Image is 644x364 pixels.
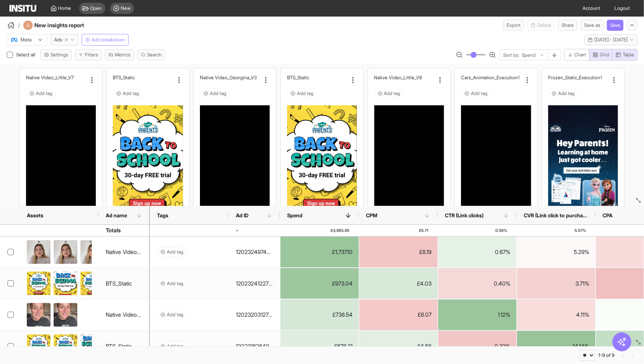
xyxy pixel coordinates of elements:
div: 1.12% [438,299,517,330]
span: Add breakdown [91,37,125,43]
button: Share [558,20,577,31]
span: Ads [54,37,62,43]
span: Add tag [471,90,487,97]
span: Home [58,5,71,11]
button: Add tag [157,310,187,319]
button: Settings [41,49,72,60]
span: / [18,21,20,29]
span: Search [147,52,162,58]
span: Add tag [167,312,183,318]
div: CPM [359,206,438,224]
span: Add tag [167,280,183,287]
button: Add tag [26,89,56,98]
div: £4.56 [359,331,438,362]
div: BTS_Static [106,276,132,291]
div: 120232031272550172 [236,307,273,323]
span: Ad ID [236,212,248,218]
button: Add tag [374,89,404,98]
span: Tags [157,212,168,218]
div: £1,737.10 [280,237,359,267]
div: 5.29% [517,237,595,267]
span: [DATE] - [DATE] [594,37,628,43]
button: Add tag [461,89,491,98]
div: 0.40% [438,268,517,299]
span: New [121,5,131,11]
div: £8.07 [359,299,438,330]
button: Add breakdown [82,34,129,46]
span: Add tag [384,90,401,97]
button: Delete [527,20,555,31]
button: Metrics [105,49,134,60]
span: Assets [27,212,43,218]
span: Add tag [210,90,226,97]
span: Grid [600,52,609,58]
img: Logo [9,5,36,12]
div: 4.11% [517,299,595,330]
span: Table [623,52,634,58]
button: [DATE] - [DATE] [584,34,638,45]
div: £4.03 [359,268,438,299]
h2: BTS_Static [113,75,135,80]
div: 14.14% [517,331,595,362]
button: Add tag [548,89,578,98]
span: Settings [50,52,68,58]
div: £8.19 [359,237,438,267]
span: Add tag [167,343,183,349]
button: Search [137,49,165,60]
span: Add tag [558,90,575,97]
span: Chart [574,52,586,58]
span: Open [90,5,102,11]
div: Native Video_Georgina_V3 [106,307,142,323]
span: Add tag [167,249,183,255]
div: Totals [106,225,121,236]
span: Select all [16,52,37,58]
button: Save as [581,20,604,31]
span: 0.56% [495,225,507,236]
div: New insights report [23,21,105,30]
button: Add tag [157,342,187,351]
button: Add tag [287,89,317,98]
button: Ads [50,34,78,46]
div: 120232412276620172 [236,276,273,291]
div: - [236,225,238,236]
h2: Cars_Animation_Execution1 [461,75,519,80]
button: Add tag [200,89,230,98]
div: 1-9 of 9 [598,352,614,358]
span: CVR (Link click to purchase) [524,212,588,218]
div: Cars_Animation_Execution1 [461,75,521,80]
h2: BTS_Static [287,75,309,80]
div: BTS_Static [287,75,347,80]
span: Add tag [297,90,314,97]
h2: Native Video_Little_V7 [26,75,74,80]
div: Native Video_Little_V7 [106,244,142,259]
div: 3.71% [517,268,595,299]
span: Sort by: [503,52,519,58]
span: Add tag [36,90,52,97]
span: You cannot delete a preset report. [527,20,555,31]
button: Save [607,20,623,31]
div: £738.54 [280,299,359,330]
button: Add tag [157,279,187,288]
div: 120231626498970172 [236,338,273,354]
div: Native Video_Georgina_V3 [200,75,260,80]
button: Chart [564,49,590,61]
span: CPM [366,212,377,218]
span: £4,983.65 [330,225,349,236]
button: Add tag [157,247,187,257]
div: 0.67% [438,237,517,267]
button: Grid [589,49,612,61]
div: £678.21 [280,331,359,362]
button: Filters [75,49,102,60]
div: BTS_Static [106,338,132,354]
span: 5.57% [575,225,586,236]
h2: Native Video_Little_V8 [374,75,422,80]
div: 0.32% [438,331,517,362]
span: Spend [287,212,302,218]
div: Ad name [99,206,150,224]
div: Spend [280,206,359,224]
div: 120232497461190172 [236,244,273,259]
div: Ad ID [229,206,280,224]
div: Native Video_Little_V8 [374,75,435,80]
h2: Frozen_Static_Execution1 [548,75,602,80]
button: Add tag [113,89,143,98]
